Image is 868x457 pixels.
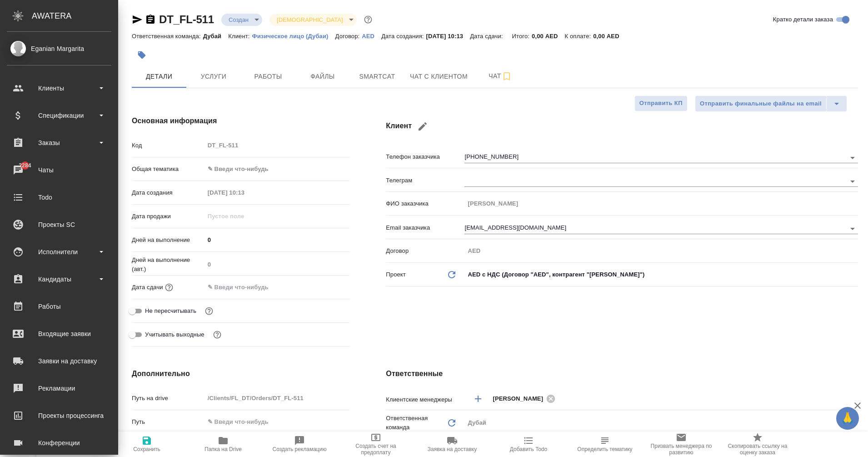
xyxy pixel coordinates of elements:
[7,191,111,204] div: Todo
[634,95,688,111] button: Отправить КП
[185,432,261,457] button: Папка на Drive
[7,300,111,313] div: Работы
[226,16,251,24] button: Создан
[301,71,344,82] span: Файлы
[426,33,470,40] p: [DATE] 10:13
[132,188,205,197] p: Дата создания
[2,377,116,400] a: Рекламации
[132,45,152,65] button: Добавить тэг
[577,446,632,452] span: Определить тематику
[362,14,374,25] button: Доп статусы указывают на важность/срочность заказа
[132,417,205,427] p: Путь
[512,33,532,40] p: Итого:
[381,33,426,40] p: Дата создания:
[132,394,205,403] p: Путь на drive
[2,295,116,318] a: Работы
[7,44,111,54] div: Eganian Margarita
[211,329,223,341] button: Выбери, если сб и вс нужно считать рабочими днями для выполнения заказа.
[639,98,683,109] span: Отправить КП
[7,327,111,341] div: Входящие заявки
[145,14,156,25] button: Скопировать ссылку
[643,432,719,457] button: Призвать менеджера по развитию
[414,432,490,457] button: Заявка на доставку
[490,432,567,457] button: Добавить Todo
[7,163,111,177] div: Чаты
[362,32,381,40] a: AED
[593,33,626,40] p: 0,00 AED
[464,415,858,431] div: Дубай
[145,330,205,339] span: Учитывать выходные
[410,71,468,82] span: Чат с клиентом
[159,13,214,25] a: DT_FL-511
[205,415,350,428] input: ✎ Введи что-нибудь
[203,305,215,317] button: Включи, если не хочешь, чтобы указанная дата сдачи изменилась после переставления заказа в 'Подтв...
[386,414,446,432] p: Ответственная команда
[493,394,549,403] span: [PERSON_NAME]
[355,71,399,82] span: Smartcat
[205,161,350,177] div: ✎ Введи что-нибудь
[386,152,464,161] p: Телефон заказчика
[386,368,858,379] h4: Ответственные
[386,223,464,232] p: Email заказчика
[252,33,335,40] p: Физическое лицо (Дубаи)
[464,267,858,282] div: AED с НДС (Договор "AED", контрагент "[PERSON_NAME]")
[221,14,262,26] div: Создан
[7,272,111,286] div: Кандидаты
[246,71,290,82] span: Работы
[2,404,116,427] a: Проекты процессинга
[261,432,338,457] button: Создать рекламацию
[132,14,143,25] button: Скопировать ссылку для ЯМессенджера
[335,33,362,40] p: Договор:
[132,256,205,274] p: Дней на выполнение (авт.)
[252,32,335,40] a: Физическое лицо (Дубаи)
[386,270,406,279] p: Проект
[203,33,229,40] p: Дубай
[274,16,345,24] button: [DEMOGRAPHIC_DATA]
[205,258,350,271] input: Пустое поле
[132,33,203,40] p: Ответственная команда:
[840,409,855,428] span: 🙏
[205,392,350,405] input: Пустое поле
[386,199,464,208] p: ФИО заказчика
[719,432,796,457] button: Скопировать ссылку на оценку заказа
[205,210,284,223] input: Пустое поле
[2,322,116,345] a: Входящие заявки
[7,354,111,368] div: Заявки на доставку
[501,71,512,82] svg: Подписаться
[7,245,111,259] div: Исполнители
[7,109,111,122] div: Спецификации
[109,432,185,457] button: Сохранить
[7,382,111,395] div: Рекламации
[470,33,505,40] p: Дата сдачи:
[32,7,118,25] div: AWATERA
[7,409,111,422] div: Проекты процессинга
[2,159,116,181] a: 2284Чаты
[2,432,116,454] a: Конференции
[192,71,235,82] span: Услуги
[205,186,284,199] input: Пустое поле
[205,139,350,152] input: Пустое поле
[338,432,414,457] button: Создать счет на предоплату
[13,161,36,170] span: 2284
[725,443,790,456] span: Скопировать ссылку на оценку заказа
[132,212,205,221] p: Дата продажи
[7,81,111,95] div: Клиенты
[2,213,116,236] a: Проекты SC
[846,175,859,188] button: Open
[567,432,643,457] button: Определить тематику
[532,33,564,40] p: 0,00 AED
[145,306,196,316] span: Не пересчитывать
[132,116,349,126] h4: Основная информация
[362,33,381,40] p: AED
[205,446,242,452] span: Папка на Drive
[7,436,111,450] div: Конференции
[137,71,181,82] span: Детали
[836,407,859,430] button: 🙏
[132,141,205,150] p: Код
[133,446,160,452] span: Сохранить
[132,368,349,379] h4: Дополнительно
[493,393,558,404] div: [PERSON_NAME]
[386,395,464,404] p: Клиентские менеджеры
[649,443,714,456] span: Призвать менеджера по развитию
[132,283,163,292] p: Дата сдачи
